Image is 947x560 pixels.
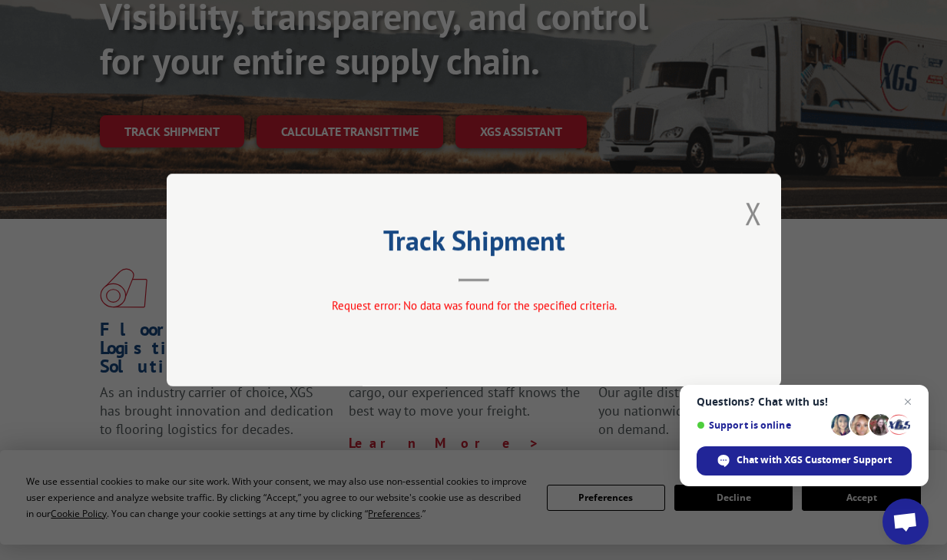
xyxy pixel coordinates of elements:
[882,499,929,545] div: Open chat
[697,446,912,476] div: Chat with XGS Customer Support
[331,298,616,313] span: Request error: No data was found for the specified criteria.
[697,396,912,408] span: Questions? Chat with us!
[899,393,917,411] span: Close chat
[745,193,762,234] button: Close modal
[697,419,826,431] span: Support is online
[737,453,892,467] span: Chat with XGS Customer Support
[243,230,704,259] h2: Track Shipment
